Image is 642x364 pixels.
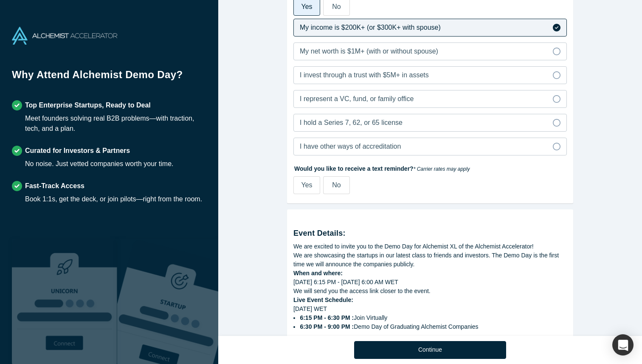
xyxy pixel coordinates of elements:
strong: 6:15 PM - 6:30 PM : [300,314,354,321]
span: I represent a VC, fund, or family office [300,95,414,102]
span: My net worth is $1M+ (with or without spouse) [300,48,438,55]
span: My income is $200K+ (or $300K+ with spouse) [300,24,441,31]
button: Continue [354,341,506,359]
div: We are excited to invite you to the Demo Day for Alchemist XL of the Alchemist Accelerator! [293,242,567,251]
div: We will send you the access link closer to the event. [293,287,567,296]
strong: Curated for Investors & Partners [25,147,130,154]
span: No [332,3,341,10]
img: Prism AI [117,239,222,364]
span: I invest through a trust with $5M+ in assets [300,71,429,79]
strong: Top Enterprise Startups, Ready to Deal [25,102,151,109]
strong: 6:30 PM - 9:00 PM : [300,323,354,330]
li: Join Virtually [300,313,567,322]
strong: When and where: [293,270,343,277]
div: We are showcasing the startups in our latest class to friends and investors. The Demo Day is the ... [293,251,567,269]
div: Book 1:1s, get the deck, or join pilots—right from the room. [25,194,202,204]
strong: Event Details: [293,229,346,237]
strong: Fast-Track Access [25,182,84,189]
span: Yes [301,3,312,10]
label: Would you like to receive a text reminder? [293,161,567,173]
div: No noise. Just vetted companies worth your time. [25,159,174,169]
div: [DATE] 6:15 PM - [DATE] 6:00 AM WET [293,278,567,287]
li: Demo Day of Graduating Alchemist Companies [300,322,567,331]
img: Robust Technologies [12,239,117,364]
span: I have other ways of accreditation [300,143,401,150]
span: Yes [301,181,312,189]
img: Alchemist Accelerator Logo [12,27,117,45]
div: [DATE] WET [293,305,567,331]
span: I hold a Series 7, 62, or 65 license [300,119,403,126]
em: * Carrier rates may apply [414,166,470,172]
span: No [332,181,341,189]
h1: Why Attend Alchemist Demo Day? [12,67,206,88]
strong: Live Event Schedule: [293,296,353,303]
div: Meet founders solving real B2B problems—with traction, tech, and a plan. [25,113,206,134]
